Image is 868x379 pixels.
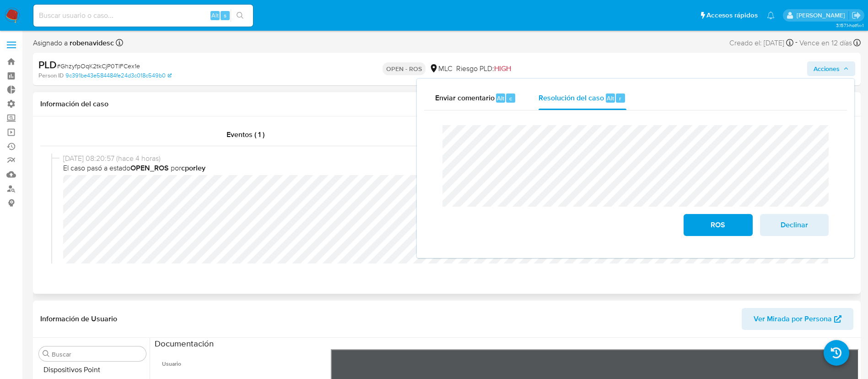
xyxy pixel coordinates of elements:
button: ROS [684,214,752,236]
span: r [619,94,621,103]
b: Person ID [38,71,64,80]
b: cporley [181,163,205,173]
span: Alt [211,11,219,20]
span: Ver Mirada por Persona [754,308,832,330]
b: PLD [38,57,57,72]
h1: Información de Usuario [40,314,117,324]
span: Enviar comentario [435,93,495,103]
div: MLC [429,64,453,74]
b: robenavidesc [68,38,114,48]
input: Buscar [52,350,142,358]
span: [DATE] 08:20:57 (hace 4 horas) [63,154,839,164]
span: Riesgo PLD: [456,64,511,74]
button: Ver Mirada por Persona [742,308,853,330]
p: rociodaniela.benavidescatalan@mercadolibre.cl [797,11,848,20]
span: Acciones [814,61,840,76]
span: # GhzyfpOqK2tkCjP0TIFCex1e [57,61,140,71]
h1: Información del caso [40,99,853,109]
span: El caso pasó a estado por [63,163,839,173]
b: OPEN_ROS [130,163,169,173]
a: Salir [852,11,861,20]
span: Alt [497,94,504,103]
span: Resolución del caso [539,93,604,103]
span: Eventos ( 1 ) [226,129,264,140]
span: s [224,11,226,20]
a: 9c391be43e584484fe24d3c018c549b0 [65,71,172,80]
span: c [509,94,512,103]
a: Notificaciones [767,11,775,19]
span: Accesos rápidos [706,11,758,20]
button: search-icon [231,9,249,22]
span: HIGH [494,63,511,74]
span: Declinar [772,215,817,235]
button: Declinar [760,214,829,236]
input: Buscar usuario o caso... [33,10,253,22]
p: OPEN - ROS [383,62,426,75]
button: Acciones [807,61,855,76]
span: Vence en 12 días [799,38,852,48]
div: Creado el: [DATE] [729,37,793,49]
button: Buscar [43,350,50,357]
span: Alt [607,94,614,103]
span: ROS [695,215,740,235]
span: - [795,37,798,49]
span: Asignado a [33,38,114,48]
